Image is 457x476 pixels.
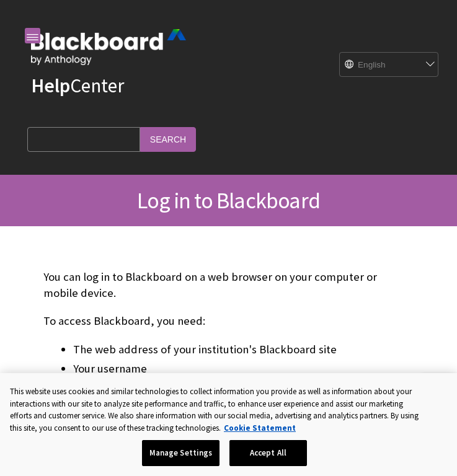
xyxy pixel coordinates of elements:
select: Site Language Selector [340,53,427,77]
a: More information about your privacy, opens in a new tab [224,423,296,433]
a: HelpCenter [31,73,124,98]
p: You can log in to Blackboard on a web browser on your computer or mobile device. [43,269,414,301]
img: Blackboard by Anthology [31,29,186,65]
li: The web address of your institution's Blackboard site [73,341,414,358]
button: Manage Settings [142,440,220,466]
div: This website uses cookies and similar technologies to collect information you provide as well as ... [10,386,424,434]
span: Log in to Blackboard [137,187,320,214]
li: Your username [73,360,414,377]
input: Search [140,127,196,151]
p: To access Blackboard, you need: [43,313,414,329]
strong: Help [31,73,70,98]
button: Accept All [229,440,307,466]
